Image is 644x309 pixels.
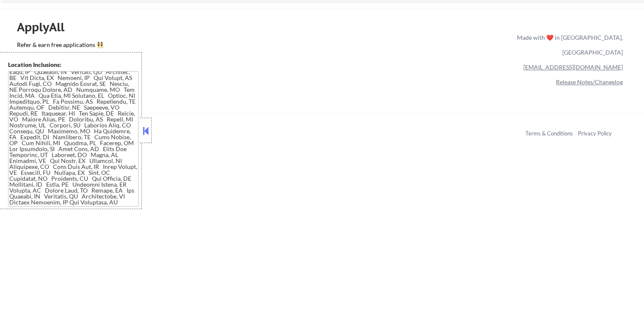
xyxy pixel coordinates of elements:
[17,51,102,61] a: Buy ApplyAll as a gift 🎁
[525,130,573,137] a: Terms & Conditions
[17,20,74,34] div: ApplyAll
[17,42,340,51] a: Refer & earn free applications 👯‍♀️
[578,130,612,137] a: Privacy Policy
[8,61,138,69] div: Location Inclusions:
[523,63,623,71] a: [EMAIL_ADDRESS][DOMAIN_NAME]
[556,78,623,86] a: Release Notes/Changelog
[514,30,623,60] div: Made with ❤️ in [GEOGRAPHIC_DATA], [GEOGRAPHIC_DATA]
